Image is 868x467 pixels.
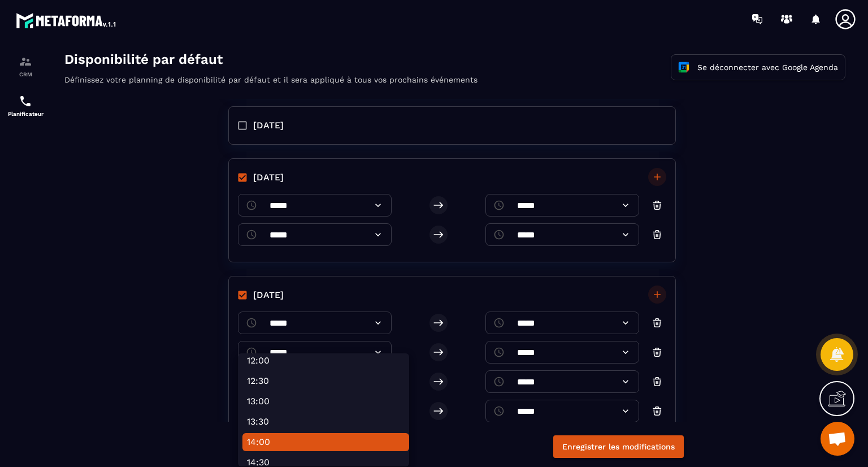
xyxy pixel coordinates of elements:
[189,302,356,321] li: 12:00
[3,46,48,86] a: formationformationCRM
[189,404,356,422] li: 14:30
[189,323,356,341] li: 12:30
[3,111,48,117] p: Planificateur
[189,384,356,402] li: 14:00
[19,94,32,108] img: scheduler
[3,71,48,77] p: CRM
[16,10,118,31] img: logo
[19,55,32,68] img: formation
[3,86,48,126] a: schedulerschedulerPlanificateur
[189,343,356,361] li: 13:00
[821,422,854,456] a: Ouvrir le chat
[189,364,356,382] li: 13:30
